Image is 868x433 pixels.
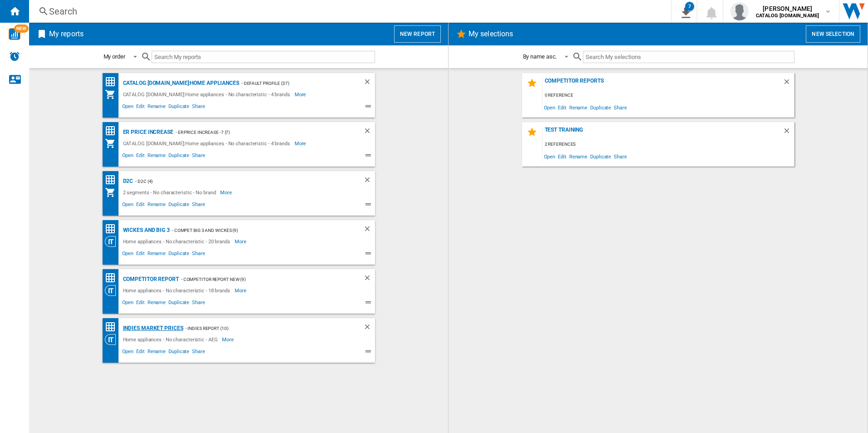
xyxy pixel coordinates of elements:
span: Duplicate [589,150,612,162]
img: alerts-logo.svg [9,51,20,62]
div: ER Price Increase [121,127,173,138]
div: CATALOG [DOMAIN_NAME]:Home appliances - No characteristic - 4 brands [121,138,295,149]
span: Rename [146,347,167,358]
div: - Default profile (37) [239,78,345,89]
div: Category View [105,285,121,296]
span: Share [191,298,207,309]
span: Edit [135,347,146,358]
div: Price Matrix [105,174,121,186]
span: Duplicate [167,200,191,211]
span: Duplicate [167,249,191,260]
div: My Assortment [105,138,121,149]
div: 7 [685,2,694,11]
div: - Competitor Report New (9) [179,274,345,285]
div: By name asc. [523,53,557,60]
div: Delete [783,78,794,90]
span: Rename [568,150,589,162]
span: More [295,138,308,149]
div: 2 segments - No characteristic - No brand [121,187,221,198]
div: Price Matrix [105,125,121,137]
span: Duplicate [167,151,191,162]
span: Rename [146,151,167,162]
span: Share [191,151,207,162]
span: Share [191,200,207,211]
span: Edit [135,298,146,309]
div: Delete [363,127,375,138]
span: More [222,334,235,345]
span: Edit [557,101,568,113]
span: Rename [146,102,167,113]
span: Edit [135,102,146,113]
div: 0 reference [542,90,794,101]
div: - D2C (4) [133,176,345,187]
div: Category View [105,334,121,345]
div: CATALOG [DOMAIN_NAME]:Home appliances - No characteristic - 4 brands [121,89,295,100]
div: Category View [105,236,121,247]
div: Competitor reports [542,78,783,90]
h2: My reports [47,25,85,43]
img: wise-card.svg [9,28,20,40]
div: Price Matrix [105,76,121,88]
span: Edit [557,150,568,162]
span: Share [612,150,628,162]
div: Price Matrix [105,321,121,333]
span: NEW [14,25,29,33]
span: Open [542,101,557,113]
span: Share [612,101,628,113]
div: Delete [363,176,375,187]
div: D2C [121,176,133,187]
span: Duplicate [167,298,191,309]
div: My order [104,53,125,60]
span: Open [121,151,135,162]
b: CATALOG [DOMAIN_NAME] [756,13,819,19]
div: - COMPET BIG 3 AND WICKES (9) [170,225,345,236]
div: My Assortment [105,187,121,198]
div: Delete [363,323,375,334]
span: [PERSON_NAME] [756,4,819,13]
div: Delete [363,225,375,236]
span: Duplicate [167,347,191,358]
span: More [295,89,308,100]
div: Price Matrix [105,223,121,235]
h2: My selections [467,25,515,43]
div: Delete [783,127,794,139]
span: More [220,187,233,198]
span: More [235,285,248,296]
input: Search My selections [583,51,794,63]
span: Rename [568,101,589,113]
div: Price Matrix [105,272,121,284]
span: Open [121,249,135,260]
span: Edit [135,249,146,260]
span: Open [542,150,557,162]
span: Rename [146,200,167,211]
span: Share [191,102,207,113]
input: Search My reports [152,51,375,63]
span: Open [121,102,135,113]
button: New report [394,25,441,43]
div: Wickes and Big 3 [121,225,170,236]
div: Test training [542,127,783,139]
div: Home appliances - No characteristic - AEG [121,334,222,345]
span: Open [121,200,135,211]
div: Search [49,5,647,18]
div: Competitor report [121,274,179,285]
span: Edit [135,200,146,211]
span: Rename [146,249,167,260]
div: Home appliances - No characteristic - 18 brands [121,285,235,296]
div: CATALOG [DOMAIN_NAME]:Home appliances [121,78,239,89]
span: Open [121,298,135,309]
div: Indies Market Prices [121,323,183,334]
div: Home appliances - No characteristic - 20 brands [121,236,235,247]
img: profile.jpg [730,2,749,20]
div: 2 references [542,139,794,150]
span: Duplicate [167,102,191,113]
span: Share [191,347,207,358]
span: Rename [146,298,167,309]
div: Delete [363,78,375,89]
span: Duplicate [589,101,612,113]
span: Share [191,249,207,260]
span: Edit [135,151,146,162]
button: New selection [806,25,860,43]
div: - ER Price Increase -7 (7) [173,127,345,138]
span: More [235,236,248,247]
